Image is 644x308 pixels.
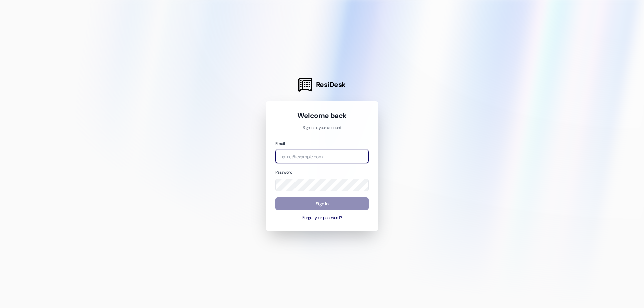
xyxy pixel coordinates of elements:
label: Email [275,141,285,146]
span: ResiDesk [316,80,346,89]
input: name@example.com [275,150,369,163]
h1: Welcome back [275,111,369,120]
img: ResiDesk Logo [298,78,312,92]
button: Forgot your password? [275,215,369,221]
label: Password [275,170,292,175]
button: Sign In [275,197,369,210]
p: Sign in to your account [275,125,369,131]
